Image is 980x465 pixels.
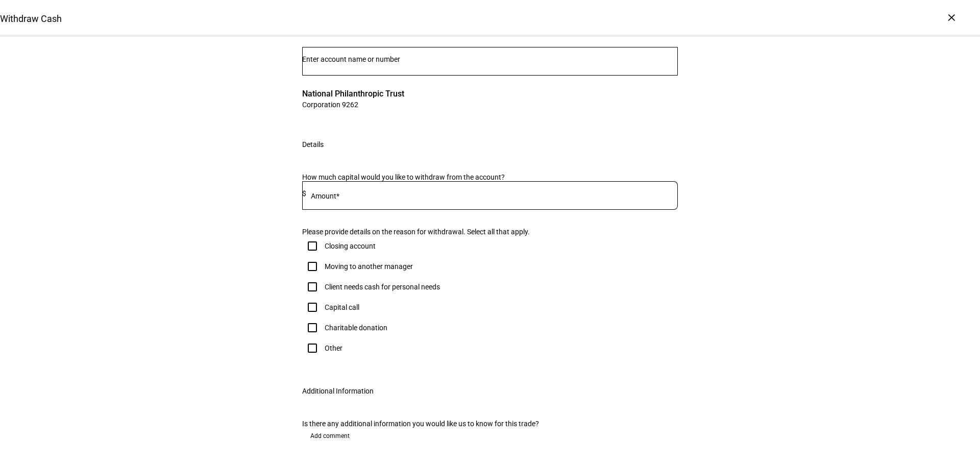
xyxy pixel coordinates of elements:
span: National Philanthropic Trust [302,88,404,100]
div: Capital call [325,303,359,311]
div: Additional Information [302,387,374,395]
span: $ [302,189,306,198]
input: Number [302,55,678,63]
mat-label: Amount* [311,192,339,200]
div: Details [302,140,324,149]
div: Is there any additional information you would like us to know for this trade? [302,420,678,428]
div: How much capital would you like to withdraw from the account? [302,173,678,181]
div: Charitable donation [325,324,387,332]
span: Add comment [310,428,350,444]
button: Add comment [302,428,358,444]
div: × [943,9,960,26]
div: Client needs cash for personal needs [325,283,440,291]
div: Closing account [325,242,376,250]
div: Moving to another manager [325,262,413,271]
div: Other [325,344,342,352]
div: Please provide details on the reason for withdrawal. Select all that apply. [302,228,678,236]
span: Corporation 9262 [302,100,404,109]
